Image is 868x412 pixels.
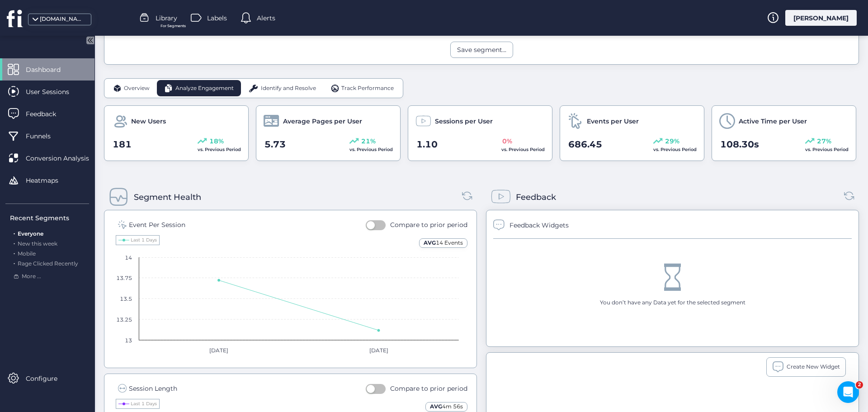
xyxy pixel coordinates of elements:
[113,137,132,152] span: 181
[435,116,493,126] span: Sessions per User
[40,128,168,135] span: Hi [PERSON_NAME], how can I help you?
[22,272,41,281] span: More ...
[131,401,157,407] text: Last 1 Days
[9,106,172,154] div: Recent messageProfile image for HamedHi [PERSON_NAME], how can I help you?Hamed•[DATE]
[160,23,186,29] span: For Segments
[129,220,185,230] div: Event Per Session
[787,363,840,371] span: Create New Widget
[856,381,863,388] span: 2
[14,228,15,237] span: .
[9,158,172,193] div: Send us a messageWe'll be back online later [DATE]
[9,120,171,153] div: Profile image for HamedHi [PERSON_NAME], how can I help you?Hamed•[DATE]
[568,137,602,152] span: 686.45
[817,136,831,146] span: 27%
[75,305,106,311] span: Messages
[600,298,745,307] div: You don’t have any Data yet for the selected segment
[26,109,70,119] span: Feedback
[116,275,132,281] text: 13.75
[40,137,63,146] div: Hamed
[124,84,150,93] span: Overview
[129,384,177,393] div: Session Length
[125,337,132,344] text: 13
[10,213,89,223] div: Recent Segments
[587,116,639,126] span: Events per User
[156,13,177,23] span: Library
[26,374,71,384] span: Configure
[209,136,224,146] span: 18%
[18,250,36,257] span: Mobile
[665,136,679,146] span: 29%
[13,266,168,292] div: Enhancing Session Insights With Custom Events
[198,147,241,152] span: vs. Previous Period
[60,282,120,318] button: Messages
[116,316,132,323] text: 13.25
[419,238,467,248] div: AVG
[457,45,506,55] div: Save segment...
[283,116,362,126] span: Average Pages per User
[18,240,57,247] span: New this week
[156,14,172,31] div: Close
[516,191,556,204] div: Feedback
[442,403,463,410] span: 4m 56s
[13,223,168,240] div: Welcome to FullSession
[175,84,234,93] span: Analyze Engagement
[134,191,201,204] div: Segment Health
[785,10,857,26] div: [PERSON_NAME]
[14,258,15,267] span: .
[131,237,157,243] text: Last 1 Days
[436,239,463,246] span: 14 Events
[14,238,15,247] span: .
[143,305,158,311] span: Help
[390,220,467,230] div: Compare to prior period
[26,131,64,141] span: Funnels
[65,137,90,146] div: • [DATE]
[19,128,37,146] img: Profile image for Hamed
[425,402,467,412] div: AVG
[509,220,569,230] div: Feedback Widgets
[720,137,759,152] span: 108.30s
[349,147,393,152] span: vs. Previous Period
[341,84,394,93] span: Track Performance
[19,243,151,262] div: Unleashing Session Control Using Custom Attributes
[19,270,151,289] div: Enhancing Session Insights With Custom Events
[19,206,73,215] span: Search for help
[18,64,163,80] p: Hi [PERSON_NAME]
[131,14,149,33] img: Profile image for Hamed
[18,230,43,237] span: Everyone
[19,114,162,123] div: Recent message
[257,13,275,23] span: Alerts
[390,384,467,393] div: Compare to prior period
[131,116,166,126] span: New Users
[18,260,78,267] span: Rage Clicked Recently
[837,381,859,403] iframe: Intercom live chat
[416,137,438,152] span: 1.10
[26,153,103,163] span: Conversion Analysis
[18,17,33,32] img: logo
[13,201,168,219] button: Search for help
[261,84,316,93] span: Identify and Resolve
[207,13,227,23] span: Labels
[26,175,72,185] span: Heatmaps
[120,295,132,302] text: 13.5
[19,166,151,175] div: Send us a message
[19,227,151,236] div: Welcome to FullSession
[739,116,807,126] span: Active Time per User
[14,248,15,257] span: .
[125,254,132,261] text: 14
[26,87,83,97] span: User Sessions
[20,305,40,311] span: Home
[121,282,181,318] button: Help
[40,15,85,24] div: [DOMAIN_NAME]
[653,147,697,152] span: vs. Previous Period
[26,65,74,75] span: Dashboard
[18,80,163,95] p: How can we help?
[361,136,376,146] span: 21%
[370,347,389,354] text: [DATE]
[13,240,168,266] div: Unleashing Session Control Using Custom Attributes
[502,136,512,146] span: 0%
[805,147,849,152] span: vs. Previous Period
[209,347,228,354] text: [DATE]
[264,137,286,152] span: 5.73
[501,147,545,152] span: vs. Previous Period
[19,175,151,185] div: We'll be back online later [DATE]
